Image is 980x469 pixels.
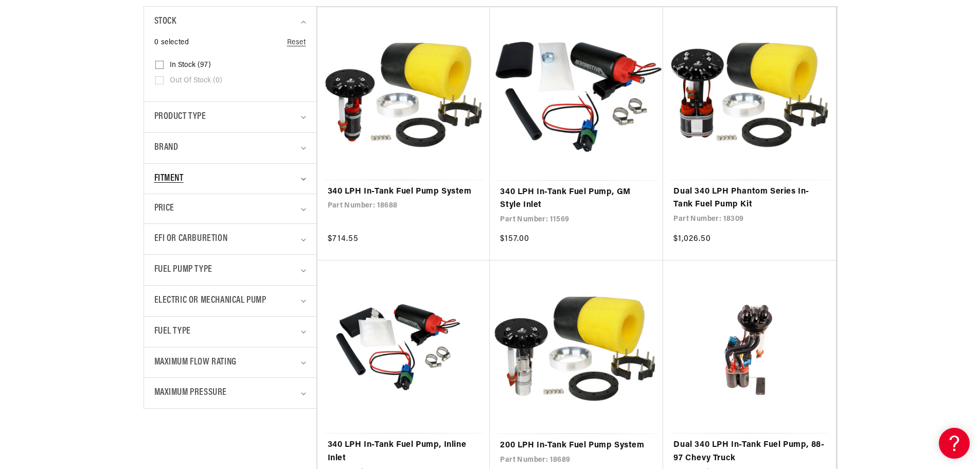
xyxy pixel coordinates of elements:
[154,255,306,285] summary: Fuel Pump Type (0 selected)
[673,185,826,212] a: Dual 340 LPH Phantom Series In-Tank Fuel Pump Kit
[154,224,306,254] summary: EFI or Carburetion (0 selected)
[154,348,306,378] summary: Maximum Flow Rating (0 selected)
[154,317,306,347] summary: Fuel Type (0 selected)
[154,293,266,308] span: Electric or Mechanical Pump
[154,133,306,163] summary: Brand (0 selected)
[154,324,191,339] span: Fuel Type
[500,439,653,453] a: 200 LPH In-Tank Fuel Pump System
[170,76,222,85] span: Out of stock (0)
[673,439,826,465] a: Dual 340 LPH In-Tank Fuel Pump, 88-97 Chevy Truck
[154,355,237,370] span: Maximum Flow Rating
[154,37,189,48] span: 0 selected
[154,14,176,29] span: Stock
[154,202,174,216] span: Price
[154,7,306,37] summary: Stock (0 selected)
[154,110,206,125] span: Product type
[154,232,228,247] span: EFI or Carburetion
[154,194,306,223] summary: Price
[154,263,212,277] span: Fuel Pump Type
[500,186,653,212] a: 340 LPH In-Tank Fuel Pump, GM Style Inlet
[154,386,227,401] span: Maximum Pressure
[154,102,306,132] summary: Product type (0 selected)
[287,37,306,48] a: Reset
[154,286,306,316] summary: Electric or Mechanical Pump (0 selected)
[170,61,211,70] span: In stock (97)
[154,141,179,155] span: Brand
[154,171,184,186] span: Fitment
[154,164,306,194] summary: Fitment (0 selected)
[328,185,480,199] a: 340 LPH In-Tank Fuel Pump System
[328,439,480,465] a: 340 LPH In-Tank Fuel Pump, Inline Inlet
[154,378,306,408] summary: Maximum Pressure (0 selected)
